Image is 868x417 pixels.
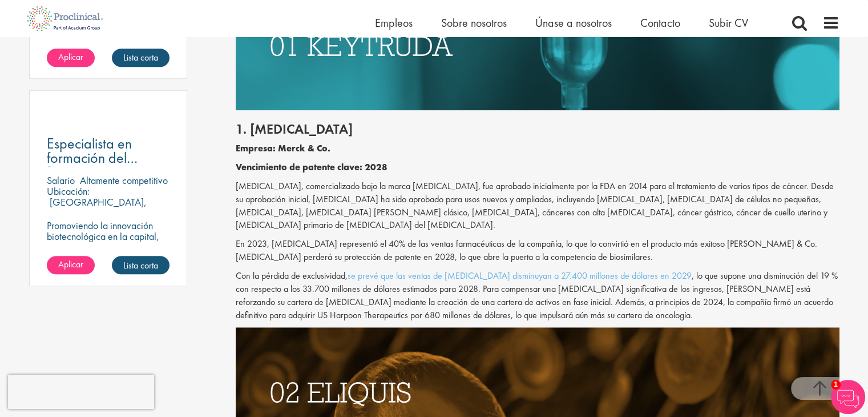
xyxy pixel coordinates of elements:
[834,380,838,388] font: 1
[47,185,90,198] font: Ubicación:
[441,15,507,30] a: Sobre nosotros
[47,137,170,165] a: Especialista en formación del [GEOGRAPHIC_DATA]
[47,174,75,187] font: Salario
[236,161,387,173] font: Vencimiento de patente clave: 2028
[47,195,147,230] font: [GEOGRAPHIC_DATA], [PERSON_NAME][GEOGRAPHIC_DATA]
[236,120,353,138] font: 1. [MEDICAL_DATA]
[375,15,413,30] a: Empleos
[236,142,330,154] font: Empresa: Merck & Co.
[236,270,348,282] font: Con la pérdida de exclusividad,
[640,15,680,30] a: Contacto
[535,15,612,30] a: Únase a nosotros
[47,134,184,182] font: Especialista en formación del [GEOGRAPHIC_DATA]
[123,259,158,271] font: Lista corta
[709,15,748,30] a: Subir CV
[831,380,865,414] img: Chatbot
[236,270,838,321] font: , lo que supone una disminución del 19 % con respecto a los 33.700 millones de dólares estimados ...
[47,256,95,274] a: Aplicar
[58,51,83,63] font: Aplicar
[112,256,169,274] a: Lista corta
[123,51,158,63] font: Lista corta
[80,174,168,187] font: Altamente competitivo
[236,238,817,263] font: En 2023, [MEDICAL_DATA] representó el 40% de las ventas farmacéuticas de la compañía, lo que lo c...
[8,375,154,409] iframe: reCAPTCHA
[47,49,95,67] a: Aplicar
[58,258,83,270] font: Aplicar
[236,180,834,231] font: [MEDICAL_DATA], comercializado bajo la marca [MEDICAL_DATA], fue aprobado inicialmente por la FDA...
[348,270,692,282] a: se prevé que las ventas de [MEDICAL_DATA] disminuyan a 27.400 millones de dólares en 2029
[112,49,169,67] a: Lista corta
